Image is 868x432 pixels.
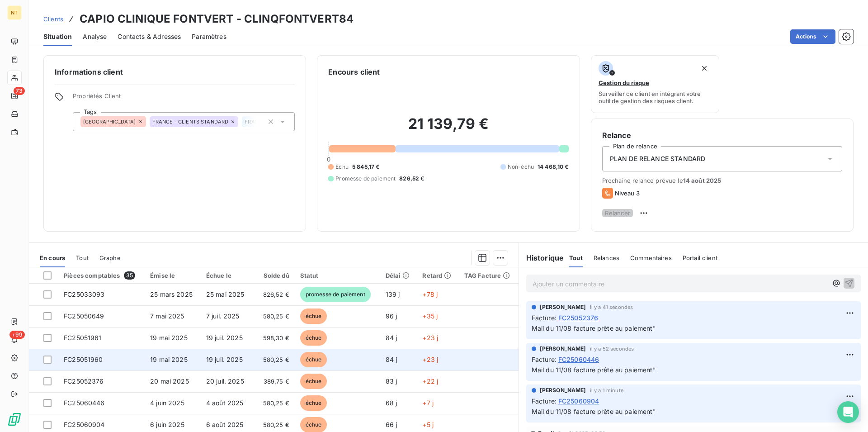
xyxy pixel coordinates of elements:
[206,312,240,320] span: 7 juil. 2025
[327,156,330,163] span: 0
[43,15,63,23] span: Clients
[150,334,188,342] span: 19 mai 2025
[261,312,289,321] span: 580,25 €
[206,399,244,407] span: 4 août 2025
[386,312,397,320] span: 96 j
[532,313,557,323] span: Facture :
[558,313,599,323] span: FC25052376
[261,333,289,342] span: 598,30 €
[192,32,226,41] span: Paramètres
[422,290,438,298] span: +78 j
[335,175,396,183] span: Promesse de paiement
[599,79,649,86] span: Gestion du risque
[64,399,105,407] span: FC25060446
[422,334,438,342] span: +23 j
[150,312,184,320] span: 7 mai 2025
[399,175,424,183] span: 826,52 €
[386,377,397,385] span: 83 j
[532,355,557,364] span: Facture :
[80,11,354,27] h3: CAPIO CLINIQUE FONTVERT - CLINQFONTVERT84
[540,386,586,394] span: [PERSON_NAME]
[569,254,583,261] span: Tout
[150,272,195,279] div: Émise le
[464,272,513,279] div: TAG Facture
[386,356,397,363] span: 84 j
[599,90,712,104] span: Surveiller ce client en intégrant votre outil de gestion des risques client.
[790,29,835,44] button: Actions
[610,154,706,163] span: PLAN DE RELANCE STANDARD
[532,366,656,374] span: Mail du 11/08 facture prête au paiement"
[150,399,184,407] span: 4 juin 2025
[590,388,623,393] span: il y a 1 minute
[422,312,438,320] span: +35 j
[7,89,21,103] a: 73
[352,163,380,171] span: 5 845,17 €
[206,272,250,279] div: Échue le
[64,377,104,385] span: FC25052376
[9,331,25,339] span: +99
[602,130,842,141] h6: Relance
[206,421,244,428] span: 6 août 2025
[602,177,842,184] span: Prochaine relance prévue le
[300,352,327,367] span: échue
[14,87,25,95] span: 73
[64,356,103,363] span: FC25051960
[64,312,104,320] span: FC25050649
[64,421,105,428] span: FC25060904
[300,374,327,389] span: échue
[386,421,397,428] span: 66 j
[261,399,289,408] span: 580,25 €
[422,399,434,407] span: +7 j
[558,396,599,406] span: FC25060904
[683,254,717,261] span: Portail client
[335,163,349,171] span: Échu
[206,334,243,342] span: 19 juil. 2025
[300,287,371,302] span: promesse de paiement
[7,5,22,20] div: NT
[591,55,720,113] button: Gestion du risqueSurveiller ce client en intégrant votre outil de gestion des risques client.
[261,377,289,386] span: 389,75 €
[386,290,400,298] span: 139 j
[150,377,189,385] span: 20 mai 2025
[40,254,65,261] span: En cours
[73,92,295,105] span: Propriétés Client
[558,355,599,364] span: FC25060446
[328,115,568,142] h2: 21 139,79 €
[206,290,245,298] span: 25 mai 2025
[386,334,397,342] span: 84 j
[150,421,184,428] span: 6 juin 2025
[64,290,105,298] span: FC25033093
[261,355,289,364] span: 580,25 €
[99,254,121,261] span: Graphe
[602,209,633,217] button: Relancer
[508,163,534,171] span: Non-échu
[328,66,380,77] h6: Encours client
[245,119,323,124] span: FRANCE - [GEOGRAPHIC_DATA]
[55,66,295,77] h6: Informations client
[422,272,453,279] div: Retard
[538,163,569,171] span: 14 468,10 €
[7,412,22,427] img: Logo LeanPay
[386,399,397,407] span: 68 j
[300,272,375,279] div: Statut
[590,346,634,351] span: il y a 52 secondes
[261,272,289,279] div: Solde dû
[422,421,434,428] span: +5 j
[256,118,264,126] input: Ajouter une valeur
[630,254,672,261] span: Commentaires
[422,377,438,385] span: +22 j
[532,396,557,406] span: Facture :
[683,177,722,184] span: 14 août 2025
[261,290,289,299] span: 826,52 €
[261,420,289,429] span: 580,25 €
[83,119,136,124] span: [GEOGRAPHIC_DATA]
[300,330,327,346] span: échue
[150,290,193,298] span: 25 mars 2025
[124,271,135,280] span: 35
[300,395,327,411] span: échue
[64,334,102,342] span: FC25051961
[386,272,412,279] div: Délai
[43,32,72,41] span: Situation
[76,254,89,261] span: Tout
[118,32,181,41] span: Contacts & Adresses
